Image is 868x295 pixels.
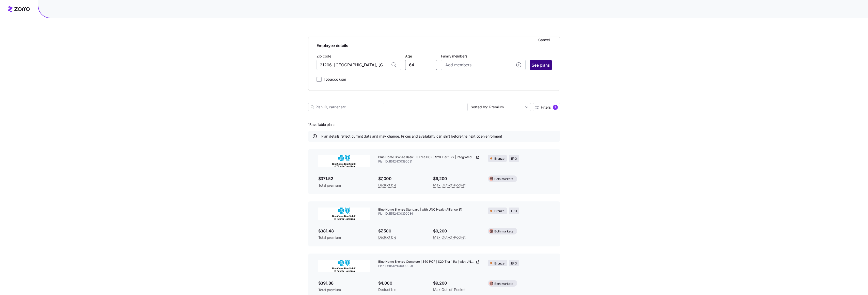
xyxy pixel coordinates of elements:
[538,37,550,42] span: Cancel
[405,60,437,70] input: Age
[378,182,396,188] span: Deductible
[405,53,412,59] label: Age
[378,280,425,286] span: $4,000
[541,106,551,109] span: Filters
[321,134,502,139] span: Plan details reflect current data and may change. Prices and availability can shift before the ne...
[318,208,370,220] img: BlueCross BlueShield of North Carolina
[433,280,480,286] span: $9,200
[378,287,396,293] span: Deductible
[536,36,552,44] button: Cancel
[494,261,504,266] span: Bronze
[494,177,513,182] span: Both markets
[494,229,513,234] span: Both markets
[494,282,513,286] span: Both markets
[318,235,370,240] span: Total premium
[378,228,425,234] span: $7,500
[378,208,458,212] span: Blue Home Bronze Standard | with UNC Health Alliance
[318,155,370,167] img: BlueCross BlueShield of North Carolina
[511,209,517,214] span: EPO
[511,261,517,266] span: EPO
[553,105,558,110] div: 1
[433,175,480,182] span: $9,200
[467,103,531,111] input: Sort by
[318,175,370,182] span: $371.52
[322,76,346,82] label: Tobacco user
[445,62,471,68] span: Add members
[378,155,475,159] span: Blue Home Bronze Basic | 3 Free PCP | $20 Tier 1 Rx | Integrated | with UNC Health Alliance
[318,228,370,234] span: $381.48
[441,60,526,70] button: Add membersadd icon
[318,260,370,272] img: BlueCross BlueShield of North Carolina
[494,209,504,214] span: Bronze
[433,228,480,234] span: $9,200
[433,182,466,188] span: Max Out-of-Pocket
[378,234,396,240] span: Deductible
[308,122,335,127] span: 18 available plans
[494,156,504,161] span: Bronze
[378,212,480,216] span: Plan ID: 11512NC0390034
[433,234,466,240] span: Max Out-of-Pocket
[317,41,552,49] span: Employee details
[530,60,551,70] button: See plans
[317,60,401,70] input: Zip code
[318,183,370,188] span: Total premium
[433,287,466,293] span: Max Out-of-Pocket
[318,287,370,292] span: Total premium
[378,264,480,268] span: Plan ID: 11512NC0390028
[378,175,425,182] span: $7,000
[308,103,384,111] input: Plan ID, carrier etc.
[317,53,331,59] label: Zip code
[441,54,526,59] span: Family members
[378,159,480,164] span: Plan ID: 11512NC0390031
[532,62,549,68] span: See plans
[378,260,475,264] span: Blue Home Bronze Complete | $60 PCP | $20 Tier 1 Rx | with UNC Health Alliance
[533,103,560,111] button: Filters1
[516,62,521,67] svg: add icon
[318,280,370,286] span: $391.88
[511,156,517,161] span: EPO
